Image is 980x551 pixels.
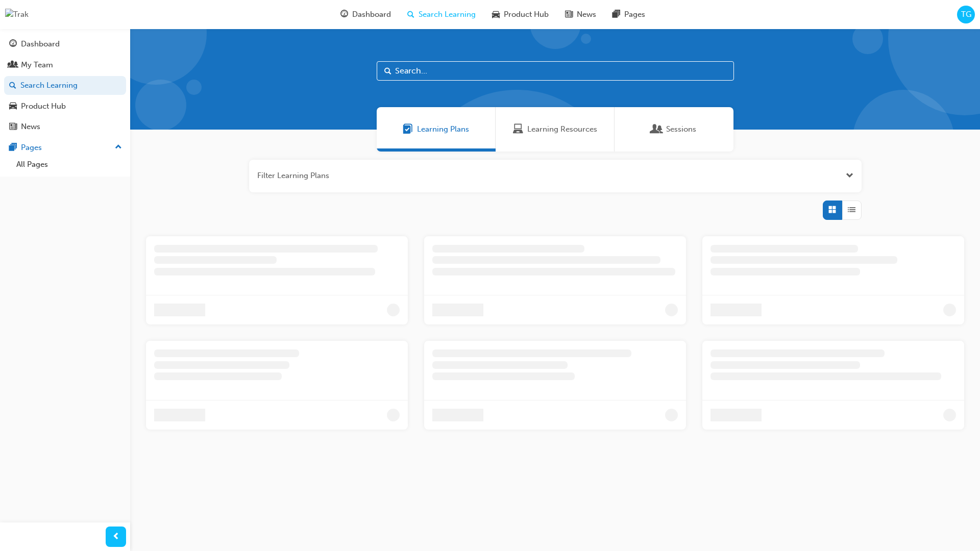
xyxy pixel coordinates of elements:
span: news-icon [9,122,17,132]
span: Grid [828,204,836,216]
div: Product Hub [21,101,66,112]
a: My Team [4,56,126,74]
button: Pages [4,138,126,157]
span: pages-icon [612,8,620,21]
span: search-icon [9,81,16,90]
a: guage-iconDashboard [332,4,399,25]
span: guage-icon [9,40,17,49]
div: Dashboard [21,38,60,50]
span: up-icon [115,141,122,154]
span: car-icon [9,102,17,111]
a: News [4,117,126,136]
span: prev-icon [112,531,120,543]
a: Learning PlansLearning Plans [377,107,496,152]
img: Trak [5,9,29,20]
span: news-icon [565,8,573,21]
span: List [848,204,855,216]
a: Search Learning [4,76,126,95]
span: Pages [624,9,645,20]
a: news-iconNews [557,4,604,25]
span: pages-icon [9,143,17,153]
a: Learning ResourcesLearning Resources [496,107,615,152]
span: Search Learning [419,9,476,20]
button: Open the filter [846,170,853,182]
a: SessionsSessions [615,107,733,152]
span: Sessions [652,123,662,135]
span: Search [384,65,391,77]
span: Learning Plans [403,123,413,135]
span: Learning Resources [527,123,597,135]
span: Learning Resources [513,123,523,135]
span: Learning Plans [417,123,469,135]
a: car-iconProduct Hub [484,4,557,25]
span: guage-icon [340,8,348,21]
input: Search... [377,61,734,81]
span: people-icon [9,61,17,70]
span: car-icon [492,8,500,21]
button: DashboardMy TeamSearch LearningProduct HubNews [4,33,126,138]
span: Product Hub [504,9,549,20]
span: Dashboard [352,9,391,20]
span: search-icon [407,8,414,21]
span: News [577,9,596,20]
span: TG [961,9,971,20]
div: Pages [21,142,42,154]
a: All Pages [12,157,126,172]
span: Sessions [666,123,696,135]
a: search-iconSearch Learning [399,4,484,25]
div: My Team [21,59,53,71]
a: pages-iconPages [604,4,653,25]
a: Product Hub [4,97,126,116]
div: News [21,121,40,133]
button: TG [957,6,975,23]
a: Dashboard [4,35,126,54]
